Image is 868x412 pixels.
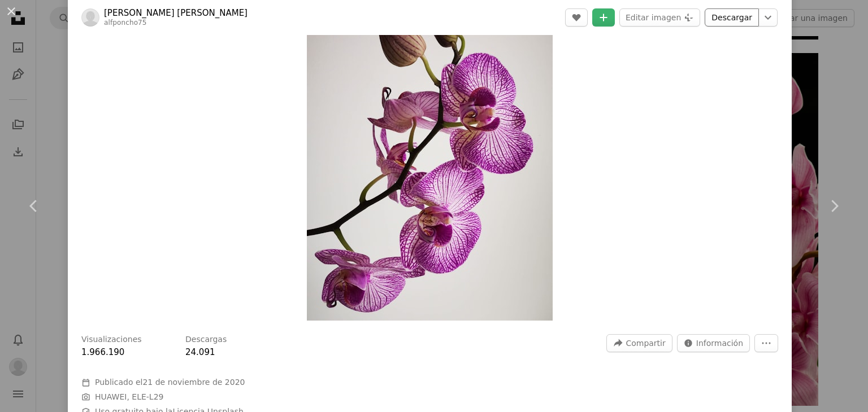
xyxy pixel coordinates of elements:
img: Ve al perfil de ALFONSO ALBERTO RAMÍREZ ALVAREZ [81,8,99,27]
a: alfponcho75 [104,19,147,27]
button: Editar imagen [619,8,700,27]
span: 1.966.190 [81,347,124,357]
button: Compartir esta imagen [606,334,672,352]
a: Siguiente [800,152,868,260]
span: 24.091 [185,347,215,357]
a: Descargar [705,8,759,27]
h3: Visualizaciones [81,334,142,345]
button: Me gusta [565,8,588,27]
button: Añade a la colección [592,8,615,27]
span: Compartir [626,335,665,352]
h3: Descargas [185,334,227,345]
time: 21 de noviembre de 2020, 19:06:20 GMT-3 [142,378,245,387]
button: Más acciones [754,334,778,352]
a: [PERSON_NAME] [PERSON_NAME] [104,7,248,19]
button: Estadísticas sobre esta imagen [677,334,750,352]
span: Información [696,335,743,352]
button: Elegir el tamaño de descarga [758,8,778,27]
button: HUAWEI, ELE-L29 [95,392,163,403]
span: Publicado el [95,378,245,387]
